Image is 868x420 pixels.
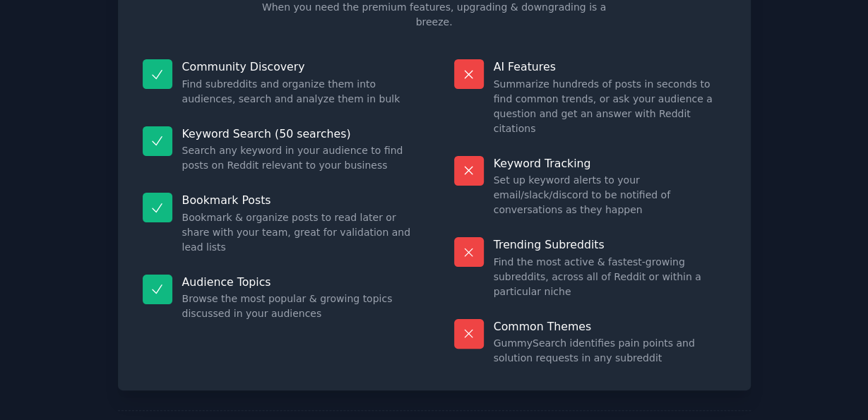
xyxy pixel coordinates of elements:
[182,275,415,289] p: Audience Topics
[182,193,415,208] p: Bookmark Posts
[494,255,726,299] dd: Find the most active & fastest-growing subreddits, across all of Reddit or within a particular niche
[494,319,726,334] p: Common Themes
[494,173,726,217] dd: Set up keyword alerts to your email/slack/discord to be notified of conversations as they happen
[182,59,415,74] p: Community Discovery
[494,156,726,171] p: Keyword Tracking
[182,292,415,321] dd: Browse the most popular & growing topics discussed in your audiences
[182,210,415,255] dd: Bookmark & organize posts to read later or share with your team, great for validation and lead lists
[494,59,726,74] p: AI Features
[182,77,415,107] dd: Find subreddits and organize them into audiences, search and analyze them in bulk
[494,77,726,136] dd: Summarize hundreds of posts in seconds to find common trends, or ask your audience a question and...
[494,237,726,252] p: Trending Subreddits
[494,336,726,366] dd: GummySearch identifies pain points and solution requests in any subreddit
[182,126,415,141] p: Keyword Search (50 searches)
[182,143,415,173] dd: Search any keyword in your audience to find posts on Reddit relevant to your business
